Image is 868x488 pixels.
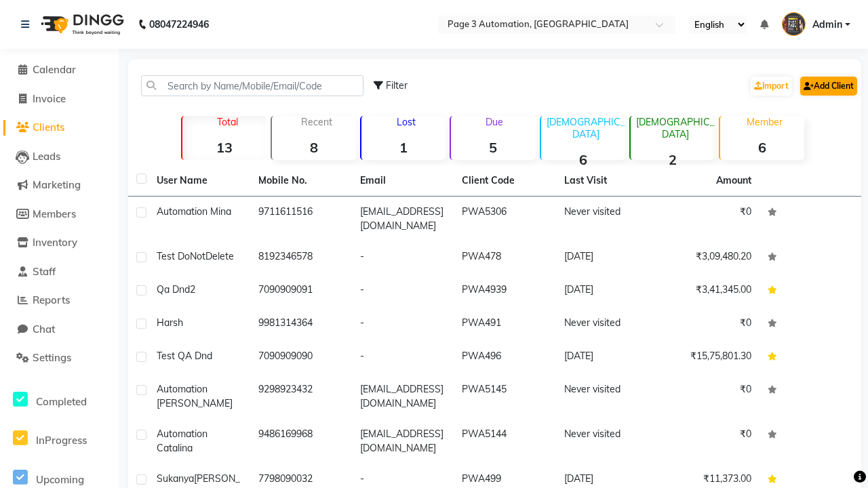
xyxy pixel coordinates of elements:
td: PWA5306 [454,197,555,241]
td: PWA5144 [454,419,555,464]
td: [EMAIL_ADDRESS][DOMAIN_NAME] [352,197,454,241]
a: Marketing [3,178,115,193]
strong: 13 [182,139,267,156]
a: Calendar [3,62,115,78]
strong: 2 [631,151,715,168]
td: 7090909091 [250,274,352,308]
td: ₹0 [658,197,759,241]
a: Import [751,77,792,96]
td: 7090909090 [250,341,352,374]
strong: 5 [451,139,535,156]
td: PWA496 [454,341,555,374]
span: Inventory [33,236,77,249]
td: ₹15,75,801.30 [658,341,759,374]
span: Calendar [33,63,76,76]
td: Never visited [556,374,658,419]
strong: 1 [361,139,446,156]
a: Add Client [800,77,857,96]
p: Total [188,116,267,128]
td: PWA478 [454,241,555,274]
td: - [352,274,454,308]
td: ₹0 [658,419,759,464]
td: [EMAIL_ADDRESS][DOMAIN_NAME] [352,374,454,419]
span: Automation [PERSON_NAME] [157,383,233,409]
a: Reports [3,293,115,308]
td: - [352,241,454,274]
span: Clients [33,121,64,134]
td: 9711611516 [250,197,352,241]
td: 8192346578 [250,241,352,274]
span: Test DoNotDelete [157,250,234,262]
span: Chat [33,323,55,335]
td: ₹3,41,345.00 [658,274,759,308]
td: ₹0 [658,374,759,419]
a: Inventory [3,235,115,251]
td: PWA4939 [454,274,555,308]
a: Chat [3,322,115,338]
span: Completed [36,395,87,408]
p: [DEMOGRAPHIC_DATA] [547,116,625,140]
span: Upcoming [36,473,84,486]
span: Leads [33,150,60,163]
td: - [352,341,454,374]
span: Harsh [157,317,183,329]
td: Never visited [556,308,658,341]
span: Automation Catalina [157,428,208,454]
td: [EMAIL_ADDRESS][DOMAIN_NAME] [352,419,454,464]
span: Settings [33,351,71,364]
p: Lost [367,116,446,128]
img: logo [35,5,127,43]
span: Automation Mina [157,205,231,218]
span: Test QA Dnd [157,350,212,362]
th: Email [352,165,454,197]
span: Qa Dnd2 [157,283,195,296]
span: Marketing [33,178,81,191]
td: ₹0 [658,308,759,341]
p: Member [726,116,804,128]
td: 9981314364 [250,308,352,341]
span: Sukanya [157,472,194,485]
strong: 8 [272,139,356,156]
th: Mobile No. [250,165,352,197]
td: Never visited [556,197,658,241]
span: Filter [386,79,408,91]
th: Amount [708,165,759,196]
a: Settings [3,350,115,366]
input: Search by Name/Mobile/Email/Code [141,75,363,96]
span: Invoice [33,92,66,105]
td: PWA491 [454,308,555,341]
p: Recent [277,116,356,128]
td: [DATE] [556,341,658,374]
a: Clients [3,120,115,136]
td: [DATE] [556,274,658,308]
span: Reports [33,293,70,306]
strong: 6 [541,151,625,168]
th: User Name [149,165,250,197]
th: Client Code [454,165,555,197]
span: InProgress [36,434,87,447]
span: Staff [33,265,56,278]
b: 08047224946 [149,5,209,43]
td: Never visited [556,419,658,464]
td: ₹3,09,480.20 [658,241,759,274]
a: Staff [3,264,115,280]
th: Last Visit [556,165,658,197]
td: - [352,308,454,341]
a: Leads [3,149,115,165]
td: 9486169968 [250,419,352,464]
strong: 6 [720,139,804,156]
td: 9298923432 [250,374,352,419]
p: Due [454,116,535,128]
a: Invoice [3,91,115,107]
td: PWA5145 [454,374,555,419]
td: [DATE] [556,241,658,274]
span: Members [33,207,76,220]
a: Members [3,207,115,222]
p: [DEMOGRAPHIC_DATA] [636,116,715,140]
